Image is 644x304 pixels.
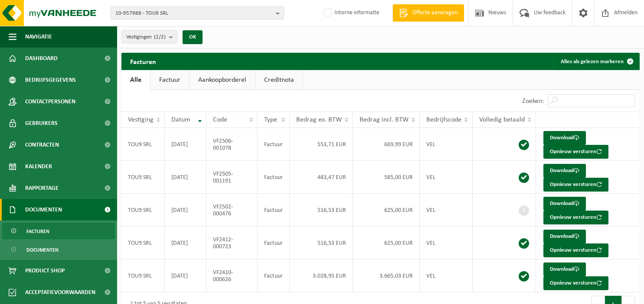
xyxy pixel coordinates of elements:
td: 625,00 EUR [353,194,420,227]
span: Bedrag ex. BTW [296,116,342,123]
td: VEL [420,227,473,259]
td: 3.028,95 EUR [290,259,353,292]
span: Bedrijfscode [426,116,461,123]
button: Opnieuw versturen [543,276,608,290]
button: Vestigingen(2/2) [121,30,177,43]
label: Interne informatie [322,6,379,19]
span: Contracten [25,134,59,156]
span: Documenten [26,242,59,258]
td: VEL [420,259,473,292]
a: Factuur [150,70,189,90]
span: Type [264,116,277,123]
td: VF2502-000476 [206,194,258,227]
td: 516,53 EUR [290,194,353,227]
button: Opnieuw versturen [543,178,608,192]
span: Volledig betaald [479,116,525,123]
a: Alle [121,70,150,90]
span: Vestigingen [126,31,166,44]
td: 3.665,03 EUR [353,259,420,292]
span: Bedrijfsgegevens [25,69,76,91]
td: 553,71 EUR [290,128,353,161]
span: Product Shop [25,260,65,282]
count: (2/2) [154,34,166,40]
h2: Facturen [121,53,165,70]
td: VF2410-000626 [206,259,258,292]
td: Factuur [258,161,290,194]
a: Facturen [2,223,115,239]
td: TOU9 SRL [121,128,165,161]
td: TOU9 SRL [121,227,165,259]
button: Alles als gelezen markeren [554,53,639,70]
span: Rapportage [25,177,59,199]
span: Offerte aanvragen [410,9,460,17]
td: 516,53 EUR [290,227,353,259]
span: Acceptatievoorwaarden [25,282,95,303]
td: Factuur [258,128,290,161]
span: Vestiging [128,116,154,123]
td: [DATE] [165,227,206,259]
button: Opnieuw versturen [543,145,608,159]
span: Kalender [25,156,52,177]
td: TOU9 SRL [121,161,165,194]
button: OK [183,30,203,44]
td: VEL [420,194,473,227]
span: Documenten [25,199,62,221]
td: VEL [420,128,473,161]
td: VF2506-001078 [206,128,258,161]
a: Download [543,164,586,178]
span: Gebruikers [25,112,58,134]
button: 10-957988 - TOU9 SRL [111,6,284,19]
a: Creditnota [255,70,303,90]
td: [DATE] [165,194,206,227]
td: 585,00 EUR [353,161,420,194]
td: TOU9 SRL [121,259,165,292]
span: Facturen [26,223,49,240]
td: VF2412-000723 [206,227,258,259]
td: 669,99 EUR [353,128,420,161]
label: Zoeken: [522,98,544,105]
span: Dashboard [25,48,58,69]
button: Opnieuw versturen [543,211,608,224]
td: [DATE] [165,259,206,292]
td: VF2505-001191 [206,161,258,194]
td: TOU9 SRL [121,194,165,227]
span: Datum [171,116,190,123]
td: Factuur [258,259,290,292]
a: Offerte aanvragen [392,4,464,22]
td: [DATE] [165,128,206,161]
td: Factuur [258,194,290,227]
button: Opnieuw versturen [543,243,608,257]
td: 625,00 EUR [353,227,420,259]
td: 483,47 EUR [290,161,353,194]
span: Contactpersonen [25,91,75,112]
a: Download [543,131,586,145]
td: VEL [420,161,473,194]
span: Bedrag incl. BTW [360,116,409,123]
a: Download [543,262,586,276]
td: [DATE] [165,161,206,194]
span: Code [213,116,227,123]
a: Download [543,197,586,211]
a: Documenten [2,241,115,258]
a: Download [543,230,586,243]
td: Factuur [258,227,290,259]
span: 10-957988 - TOU9 SRL [115,7,272,20]
a: Aankoopborderel [190,70,255,90]
span: Navigatie [25,26,52,48]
